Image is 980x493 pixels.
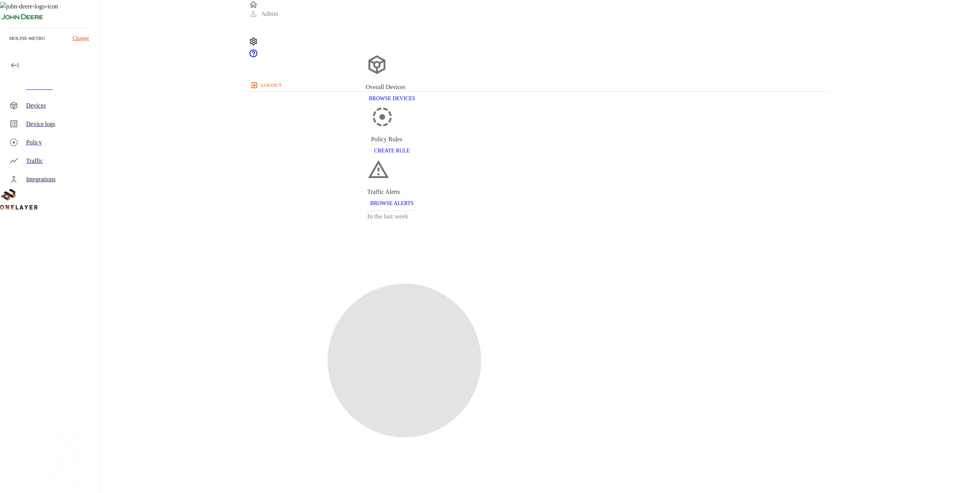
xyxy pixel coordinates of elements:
[367,200,417,206] a: BROWSE ALERTS
[366,95,418,101] a: BROWSE DEVICES
[367,187,417,197] div: Traffic Alerts
[249,79,285,91] button: logout
[249,79,829,91] a: logout
[249,53,258,59] span: Support Portal
[261,9,278,18] p: Admin
[367,211,417,222] h3: In the last week
[371,135,413,144] div: Policy Rules
[366,92,418,106] button: BROWSE DEVICES
[249,53,258,59] a: onelayer-support
[371,144,413,158] button: CREATE RULE
[371,147,413,154] a: CREATE RULE
[367,197,417,211] button: BROWSE ALERTS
